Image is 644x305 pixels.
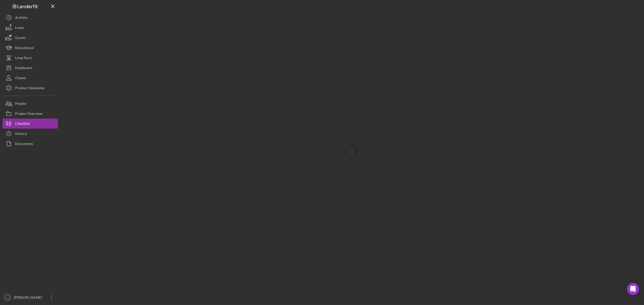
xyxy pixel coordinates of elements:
button: Clients [3,73,58,83]
button: Grants [3,33,58,43]
text: LS [6,296,9,299]
button: Educational [3,43,58,53]
div: People [15,98,26,110]
div: Open Intercom Messenger [627,283,639,295]
button: Activity [3,13,58,23]
button: Loans [3,23,58,33]
button: Product Templates [3,83,58,93]
button: Checklist [3,119,58,129]
div: Grants [15,33,26,44]
div: Educational [15,43,34,54]
div: History [15,129,27,140]
div: Loans [15,23,24,34]
div: Documents [15,139,33,150]
div: Project Overview [15,109,43,120]
button: Project Overview [3,109,58,119]
button: Dashboard [3,63,58,73]
button: LS[PERSON_NAME] [3,292,58,302]
div: Dashboard [15,63,32,74]
div: [PERSON_NAME] [13,292,45,304]
div: Checklist [15,119,30,130]
button: People [3,98,58,109]
div: Long-Term [15,53,32,64]
button: Long-Term [3,53,58,63]
button: History [3,129,58,139]
div: Activity [15,13,27,24]
button: Documents [3,139,58,149]
div: Product Templates [15,83,45,94]
div: Clients [15,73,26,84]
